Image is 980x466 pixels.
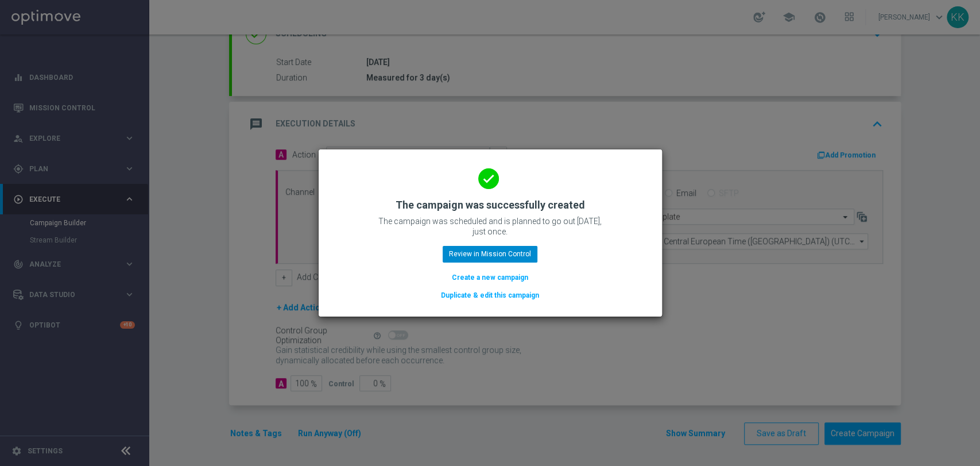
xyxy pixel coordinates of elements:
button: Create a new campaign [451,271,529,284]
h2: The campaign was successfully created [396,198,585,212]
button: Review in Mission Control [443,246,537,262]
i: done [478,168,499,189]
button: Duplicate & edit this campaign [440,289,540,302]
p: The campaign was scheduled and is planned to go out [DATE], just once. [375,216,605,237]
